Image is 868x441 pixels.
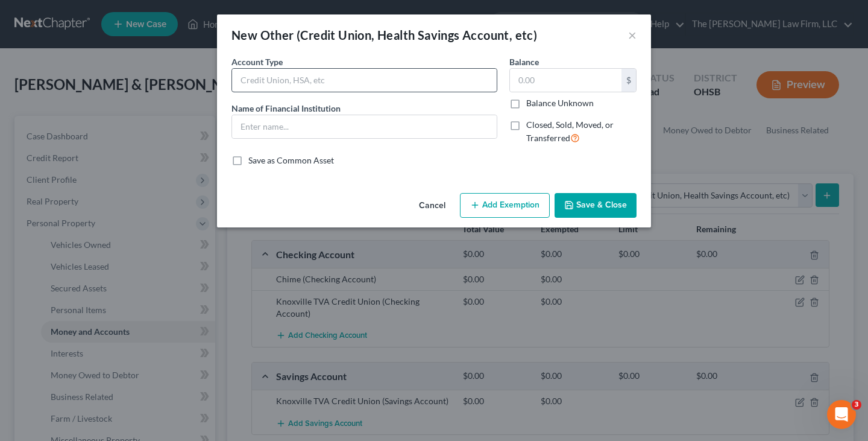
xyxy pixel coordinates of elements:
[526,97,594,109] label: Balance Unknown
[526,119,614,143] span: Closed, Sold, Moved, or Transferred
[232,69,497,92] input: Credit Union, HSA, etc
[621,69,636,92] div: $
[555,193,637,218] button: Save & Close
[231,27,537,43] div: New Other (Credit Union, Health Savings Account, etc)
[409,194,455,218] button: Cancel
[460,193,550,218] button: Add Exemption
[827,400,856,429] iframe: Intercom live chat
[232,115,497,138] input: Enter name...
[248,154,334,167] label: Save as Common Asset
[509,56,539,68] label: Balance
[852,400,861,410] span: 3
[231,103,341,113] span: Name of Financial Institution
[231,56,283,68] label: Account Type
[628,28,637,42] button: ×
[510,69,621,92] input: 0.00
